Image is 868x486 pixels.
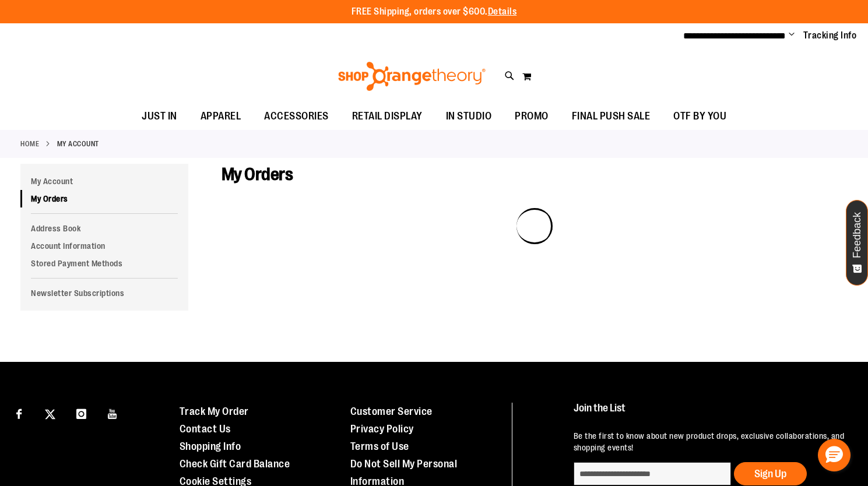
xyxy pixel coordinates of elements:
a: Visit our Instagram page [71,403,92,423]
span: JUST IN [142,103,177,129]
span: IN STUDIO [446,103,492,129]
a: Account Information [20,237,188,255]
a: Track My Order [180,406,249,417]
a: Visit our Youtube page [103,403,123,423]
strong: My Account [57,139,99,149]
button: Hello, have a question? Let’s chat. [818,439,851,471]
span: Sign Up [754,468,786,480]
span: PROMO [515,103,549,129]
a: Stored Payment Methods [20,255,188,272]
img: Twitter [45,409,55,420]
span: RETAIL DISPLAY [352,103,423,129]
a: FINAL PUSH SALE [560,103,662,130]
a: Details [488,6,517,17]
a: My Orders [20,190,188,207]
a: RETAIL DISPLAY [340,103,434,130]
img: Shop Orangetheory [336,62,487,91]
a: PROMO [503,103,560,130]
span: Feedback [852,212,863,258]
a: Visit our X page [40,403,61,423]
span: ACCESSORIES [264,103,329,129]
a: Address Book [20,220,188,237]
a: Tracking Info [803,29,857,42]
a: Newsletter Subscriptions [20,284,188,302]
button: Feedback - Show survey [846,200,868,286]
a: Terms of Use [350,441,409,452]
span: FINAL PUSH SALE [572,103,651,129]
p: FREE Shipping, orders over $600. [352,5,517,19]
h4: Join the List [574,403,845,424]
a: Shopping Info [180,441,241,452]
a: APPAREL [189,103,253,130]
a: My Account [20,172,188,190]
span: OTF BY YOU [673,103,726,129]
a: JUST IN [130,103,189,130]
a: Customer Service [350,406,433,417]
a: Contact Us [180,423,231,435]
a: Visit our Facebook page [9,403,29,423]
a: IN STUDIO [434,103,504,130]
input: enter email [574,462,731,485]
a: Privacy Policy [350,423,414,435]
p: Be the first to know about new product drops, exclusive collaborations, and shopping events! [574,430,845,453]
a: Home [20,139,39,149]
span: My Orders [222,164,293,184]
button: Sign Up [734,462,807,485]
a: Check Gift Card Balance [180,458,290,470]
span: APPAREL [201,103,241,129]
button: Account menu [789,30,795,41]
a: OTF BY YOU [662,103,738,130]
a: ACCESSORIES [252,103,340,130]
